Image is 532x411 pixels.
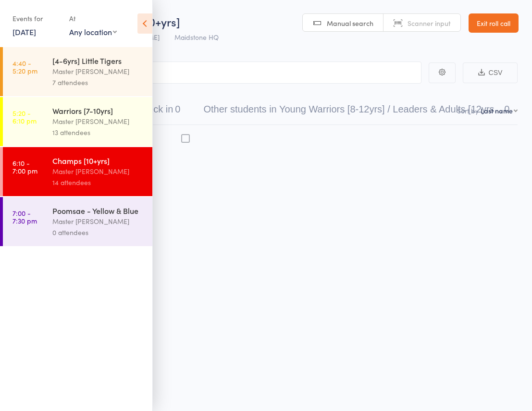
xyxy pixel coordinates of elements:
[52,216,144,227] div: Master [PERSON_NAME]
[52,205,144,216] div: Poomsae - Yellow & Blue
[327,18,373,28] span: Manual search
[408,18,451,28] span: Scanner input
[52,177,144,188] div: 14 attendees
[463,62,518,83] button: CSV
[12,59,37,75] time: 4:40 - 5:20 pm
[174,32,219,42] span: Maidstone HQ
[3,147,152,196] a: 6:10 -7:00 pmChamps [10+yrs]Master [PERSON_NAME]14 attendees
[69,26,117,37] div: Any location
[52,66,144,77] div: Master [PERSON_NAME]
[3,97,152,146] a: 5:20 -6:10 pmWarriors [7-10yrs]Master [PERSON_NAME]13 attendees
[69,11,117,26] div: At
[12,209,37,224] time: 7:00 - 7:30 pm
[3,47,152,96] a: 4:40 -5:20 pm[4-6yrs] Little TigersMaster [PERSON_NAME]7 attendees
[12,109,37,125] time: 5:20 - 6:10 pm
[203,99,509,125] button: Other students in Young Warriors [8-12yrs] / Leaders & Adults [12yrs...0
[175,104,180,114] div: 0
[12,11,60,26] div: Events for
[52,116,144,127] div: Master [PERSON_NAME]
[52,155,144,166] div: Champs [10+yrs]
[52,127,144,138] div: 13 attendees
[3,197,152,246] a: 7:00 -7:30 pmPoomsae - Yellow & BlueMaster [PERSON_NAME]0 attendees
[14,62,421,84] input: Search by name
[504,104,509,114] div: 0
[457,106,479,115] label: Sort by
[481,106,513,115] div: Last name
[52,227,144,238] div: 0 attendees
[469,13,519,33] a: Exit roll call
[52,55,144,66] div: [4-6yrs] Little Tigers
[12,159,37,174] time: 6:10 - 7:00 pm
[52,77,144,88] div: 7 attendees
[12,26,36,37] a: [DATE]
[52,166,144,177] div: Master [PERSON_NAME]
[52,105,144,116] div: Warriors [7-10yrs]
